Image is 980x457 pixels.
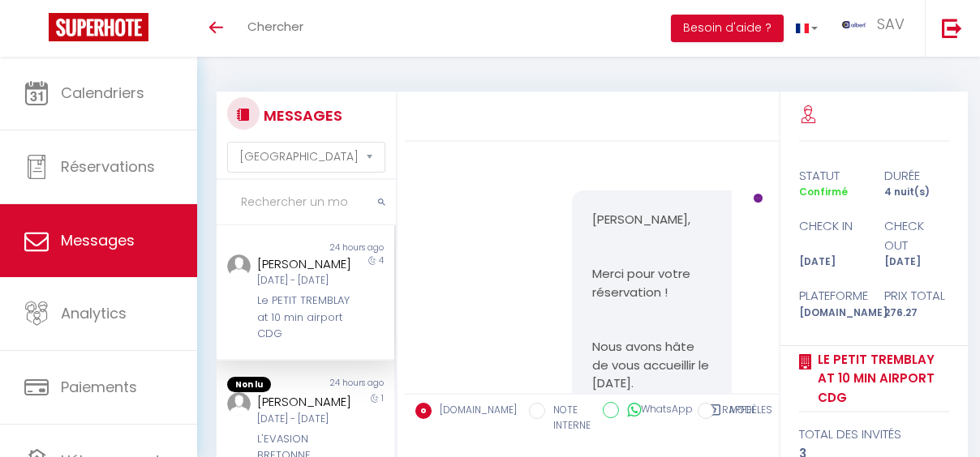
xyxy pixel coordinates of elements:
span: Paiements [61,377,137,397]
img: ... [227,392,251,416]
span: Réservations [61,156,155,177]
span: Calendriers [61,83,144,103]
div: [DATE] [874,254,960,270]
label: [DOMAIN_NAME] [432,403,517,421]
img: ... [754,194,763,203]
label: WhatsApp [619,402,693,420]
div: [PERSON_NAME] [257,254,350,274]
div: statut [789,166,875,186]
img: Super Booking [49,13,148,41]
div: 4 nuit(s) [874,185,960,200]
span: Messages [61,230,135,250]
div: [DOMAIN_NAME] [789,305,875,321]
div: check in [789,216,875,254]
button: Besoin d'aide ? [671,15,784,42]
span: Analytics [61,303,127,323]
div: [PERSON_NAME] [257,392,350,412]
div: 24 hours ago [305,241,393,254]
span: 4 [379,254,384,267]
input: Rechercher un mot clé [217,180,396,225]
span: 1 [381,392,384,404]
p: Merci pour votre réservation ! [592,265,711,301]
span: Chercher [247,18,303,35]
h3: MESSAGES [260,97,342,134]
label: RAPPEL [714,403,755,421]
img: ... [842,21,866,28]
img: logout [942,18,962,38]
p: Nous avons hâte de vous accueillir le [DATE]. [592,338,711,393]
div: Plateforme [789,286,875,305]
span: SAV [877,14,905,34]
a: Le PETIT TREMBLAY at 10 min airport CDG [812,350,949,408]
div: 24 hours ago [305,377,393,393]
div: check out [874,216,960,254]
label: NOTE INTERNE [545,403,591,434]
div: [DATE] - [DATE] [257,273,350,288]
span: Non lu [227,377,271,393]
p: [PERSON_NAME], [592,211,711,229]
div: durée [874,166,960,186]
div: 276.27 [874,305,960,321]
img: ... [227,254,251,278]
div: [DATE] - [DATE] [257,412,350,427]
div: Prix total [874,286,960,305]
div: [DATE] [789,254,875,270]
span: Confirmé [799,185,848,199]
div: total des invités [799,425,949,444]
div: Le PETIT TREMBLAY at 10 min airport CDG [257,293,350,342]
